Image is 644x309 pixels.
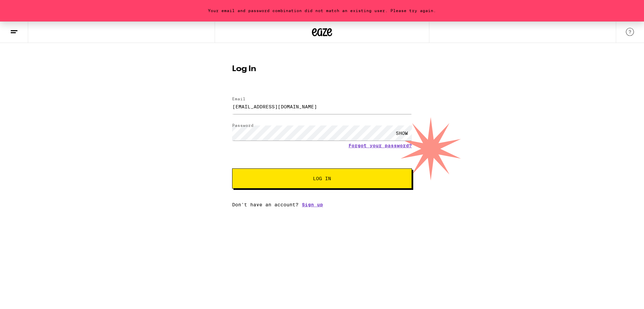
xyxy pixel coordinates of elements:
div: Don't have an account? [232,202,412,207]
label: Email [232,97,246,101]
a: Forgot your password? [348,143,412,148]
h1: Log In [232,65,412,73]
button: Log In [232,168,412,189]
label: Password [232,123,254,127]
span: Log In [313,176,331,181]
input: Email [232,99,412,114]
span: Help [15,5,29,11]
div: SHOW [392,125,412,141]
a: Sign up [302,202,323,207]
